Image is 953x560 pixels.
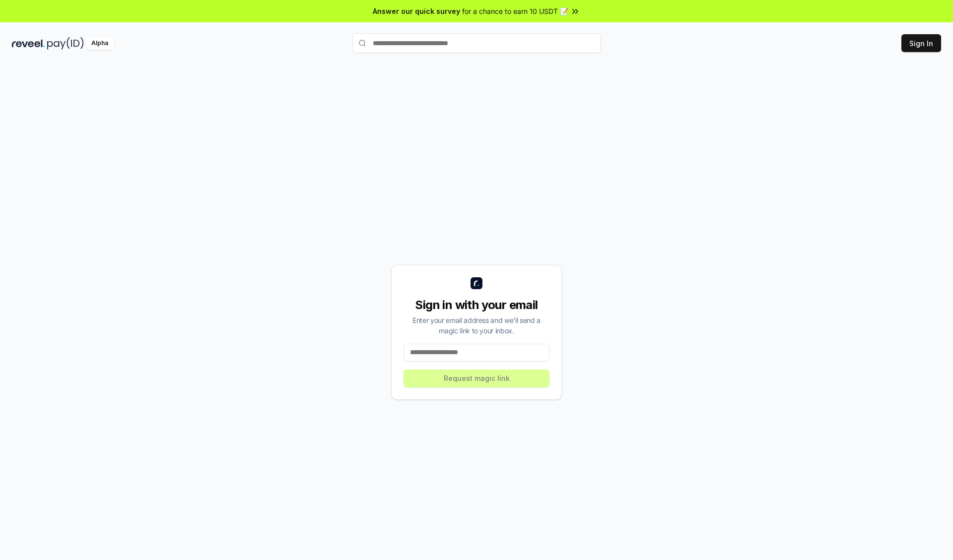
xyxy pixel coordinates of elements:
span: for a chance to earn 10 USDT 📝 [462,6,568,16]
img: pay_id [47,37,84,50]
img: reveel_dark [12,37,45,50]
span: Answer our quick survey [373,6,460,16]
div: Enter your email address and we’ll send a magic link to your inbox. [404,315,549,336]
button: Sign In [901,34,941,52]
div: Alpha [86,37,114,50]
div: Sign in with your email [404,297,549,313]
img: logo_small [471,277,482,289]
